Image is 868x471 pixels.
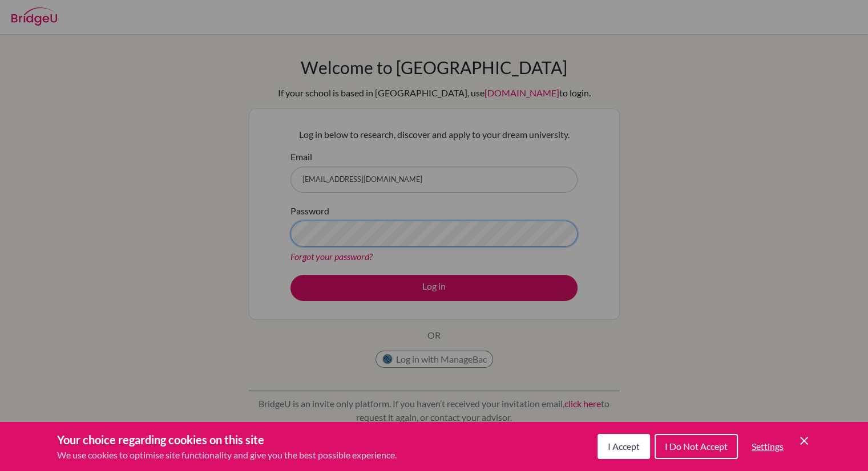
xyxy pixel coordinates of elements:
[742,435,793,458] button: Settings
[655,434,738,459] button: I Do Not Accept
[752,441,784,452] span: Settings
[797,434,811,448] button: Save and close
[597,434,650,459] button: I Accept
[57,448,397,462] p: We use cookies to optimise site functionality and give you the best possible experience.
[665,441,728,452] span: I Do Not Accept
[57,431,397,448] h3: Your choice regarding cookies on this site
[608,441,640,452] span: I Accept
